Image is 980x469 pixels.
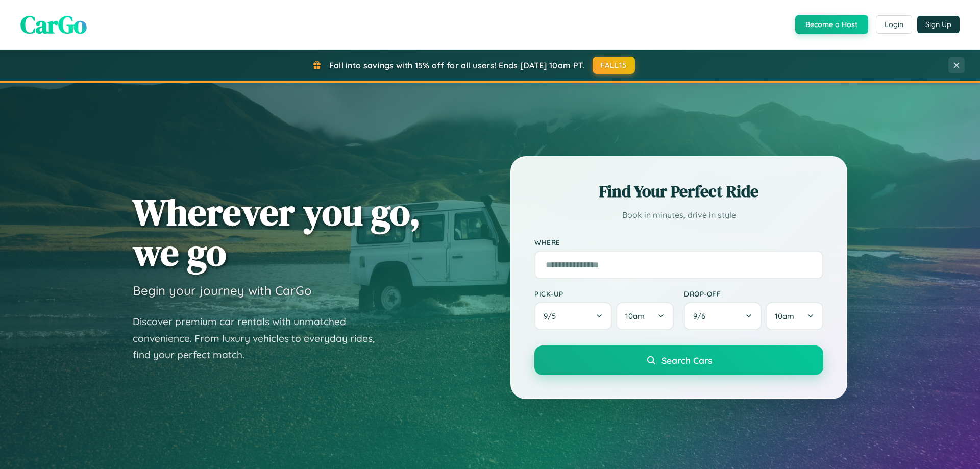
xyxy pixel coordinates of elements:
[795,15,868,34] button: Become a Host
[544,311,561,321] span: 9 / 5
[625,311,645,321] span: 10am
[534,180,823,203] h2: Find Your Perfect Ride
[534,345,823,375] button: Search Cars
[133,283,312,298] h3: Begin your journey with CarGo
[534,302,612,330] button: 9/5
[593,57,635,74] button: FALL15
[329,60,585,70] span: Fall into savings with 15% off for all users! Ends [DATE] 10am PT.
[20,8,87,41] span: CarGo
[616,302,674,330] button: 10am
[917,16,960,33] button: Sign Up
[133,313,388,363] p: Discover premium car rentals with unmatched convenience. From luxury vehicles to everyday rides, ...
[534,238,823,246] label: Where
[133,192,421,273] h1: Wherever you go, we go
[661,355,712,366] span: Search Cars
[684,302,762,330] button: 9/6
[775,311,794,321] span: 10am
[534,289,674,298] label: Pick-up
[684,289,823,298] label: Drop-off
[876,15,912,34] button: Login
[693,311,710,321] span: 9 / 6
[766,302,823,330] button: 10am
[534,208,823,223] p: Book in minutes, drive in style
